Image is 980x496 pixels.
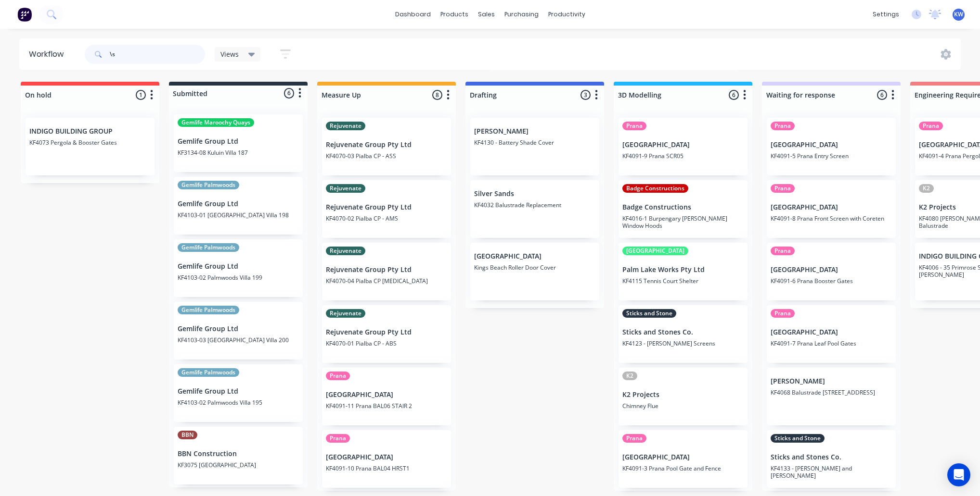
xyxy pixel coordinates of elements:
[474,252,595,260] p: [GEOGRAPHIC_DATA]
[771,184,795,193] div: Prana
[178,137,299,146] p: Gemlife Group Ltd
[771,453,892,461] p: Sticks and Stones Co.
[771,434,825,443] div: Sticks and Stone
[174,302,303,360] div: Gemlife PalmwoodsGemlife Group LtdKF4103-03 [GEOGRAPHIC_DATA] Villa 200
[178,118,254,127] div: Gemlife Maroochy Quays
[29,139,151,146] p: KF4073 Pergola & Booster Gates
[178,181,239,189] div: Gemlife Palmwoods
[622,247,688,255] div: [GEOGRAPHIC_DATA]
[622,328,744,336] p: Sticks and Stones Co.
[767,180,896,238] div: Prana[GEOGRAPHIC_DATA]KF4091-8 Prana Front Screen with Coreten
[436,7,473,22] div: products
[326,391,447,399] p: [GEOGRAPHIC_DATA]
[178,149,299,156] p: KF3134-08 Kuluin Villa 187
[474,264,595,271] p: Kings Beach Roller Door Cover
[470,180,599,238] div: Silver SandsKF4032 Balustrade Replacement
[919,184,934,193] div: K2
[619,243,748,300] div: [GEOGRAPHIC_DATA]Palm Lake Works Pty LtdKF4115 Tennis Court Shelter
[326,122,365,130] div: Rejuvenate
[326,203,447,211] p: Rejuvenate Group Pty Ltd
[622,340,744,347] p: KF4123 - [PERSON_NAME] Screens
[174,177,303,235] div: Gemlife PalmwoodsGemlife Group LtdKF4103-01 [GEOGRAPHIC_DATA] Villa 198
[174,427,303,484] div: BBNBBN ConstructionKF3075 [GEOGRAPHIC_DATA]
[947,463,970,486] div: Open Intercom Messenger
[767,243,896,300] div: Prana[GEOGRAPHIC_DATA]KF4091-6 Prana Booster Gates
[390,7,436,22] a: dashboard
[326,266,447,274] p: Rejuvenate Group Pty Ltd
[919,122,943,130] div: Prana
[220,49,239,59] span: Views
[322,368,451,425] div: Prana[GEOGRAPHIC_DATA]KF4091-11 Prana BAL06 STAIR 2
[868,7,904,22] div: settings
[622,277,744,285] p: KF4115 Tennis Court Shelter
[619,430,748,488] div: Prana[GEOGRAPHIC_DATA]KF4091-3 Prana Pool Gate and Fence
[178,262,299,271] p: Gemlife Group Ltd
[622,453,744,461] p: [GEOGRAPHIC_DATA]
[322,180,451,238] div: RejuvenateRejuvenate Group Pty LtdKF4070-02 Pialba CP - AMS
[326,247,365,255] div: Rejuvenate
[326,184,365,193] div: Rejuvenate
[326,372,350,380] div: Prana
[543,7,590,22] div: productivity
[500,7,543,22] div: purchasing
[771,309,795,318] div: Prana
[771,277,892,285] p: KF4091-6 Prana Booster Gates
[767,118,896,175] div: Prana[GEOGRAPHIC_DATA]KF4091-5 Prana Entry Screen
[474,139,595,146] p: KF4130 - Battery Shade Cover
[178,399,299,406] p: KF4103-02 Palmwoods Villa 195
[474,127,595,136] p: [PERSON_NAME]
[322,305,451,363] div: RejuvenateRejuvenate Group Pty LtdKF4070-01 Pialba CP - ABS
[26,118,155,175] div: INDIGO BUILDING GROUPKF4073 Pergola & Booster Gates
[767,368,896,425] div: [PERSON_NAME]KF4068 Balustrade [STREET_ADDRESS]
[326,402,447,409] p: KF4091-11 Prana BAL06 STAIR 2
[17,7,32,22] img: Factory
[178,325,299,333] p: Gemlife Group Ltd
[178,200,299,208] p: Gemlife Group Ltd
[322,243,451,300] div: RejuvenateRejuvenate Group Pty LtdKF4070-04 Pialba CP [MEDICAL_DATA]
[622,184,688,193] div: Badge Constructions
[619,180,748,238] div: Badge ConstructionsBadge ConstructionsKF4016-1 Burpengary [PERSON_NAME] Window Hoods
[326,434,350,443] div: Prana
[473,7,500,22] div: sales
[622,141,744,149] p: [GEOGRAPHIC_DATA]
[326,141,447,149] p: Rejuvenate Group Pty Ltd
[619,118,748,175] div: Prana[GEOGRAPHIC_DATA]KF4091-9 Prana SCR05
[29,49,68,60] div: Workflow
[767,305,896,363] div: Prana[GEOGRAPHIC_DATA]KF4091-7 Prana Leaf Pool Gates
[767,430,896,488] div: Sticks and StoneSticks and Stones Co.KF4133 - [PERSON_NAME] and [PERSON_NAME]
[110,45,205,64] input: Search for orders...
[174,364,303,422] div: Gemlife PalmwoodsGemlife Group LtdKF4103-02 Palmwoods Villa 195
[954,10,963,19] span: KW
[771,389,892,396] p: KF4068 Balustrade [STREET_ADDRESS]
[474,201,595,209] p: KF4032 Balustrade Replacement
[178,306,239,314] div: Gemlife Palmwoods
[771,122,795,130] div: Prana
[178,450,299,458] p: BBN Construction
[326,277,447,285] p: KF4070-04 Pialba CP [MEDICAL_DATA]
[771,465,892,479] p: KF4133 - [PERSON_NAME] and [PERSON_NAME]
[771,247,795,255] div: Prana
[771,328,892,336] p: [GEOGRAPHIC_DATA]
[322,118,451,175] div: RejuvenateRejuvenate Group Pty LtdKF4070-03 Pialba CP - ASS
[178,431,197,439] div: BBN
[622,465,744,472] p: KF4091-3 Prana Pool Gate and Fence
[622,372,637,380] div: K2
[619,305,748,363] div: Sticks and StoneSticks and Stones Co.KF4123 - [PERSON_NAME] Screens
[619,368,748,425] div: K2K2 ProjectsChimney Flue
[326,453,447,461] p: [GEOGRAPHIC_DATA]
[622,391,744,399] p: K2 Projects
[474,190,595,198] p: Silver Sands
[771,340,892,347] p: KF4091-7 Prana Leaf Pool Gates
[29,127,151,136] p: INDIGO BUILDING GROUP
[771,141,892,149] p: [GEOGRAPHIC_DATA]
[771,152,892,160] p: KF4091-5 Prana Entry Screen
[326,309,365,318] div: Rejuvenate
[174,114,303,172] div: Gemlife Maroochy QuaysGemlife Group LtdKF3134-08 Kuluin Villa 187
[771,203,892,211] p: [GEOGRAPHIC_DATA]
[771,377,892,385] p: [PERSON_NAME]
[178,368,239,377] div: Gemlife Palmwoods
[178,387,299,396] p: Gemlife Group Ltd
[178,274,299,281] p: KF4103-02 Palmwoods Villa 199
[622,266,744,274] p: Palm Lake Works Pty Ltd
[622,203,744,211] p: Badge Constructions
